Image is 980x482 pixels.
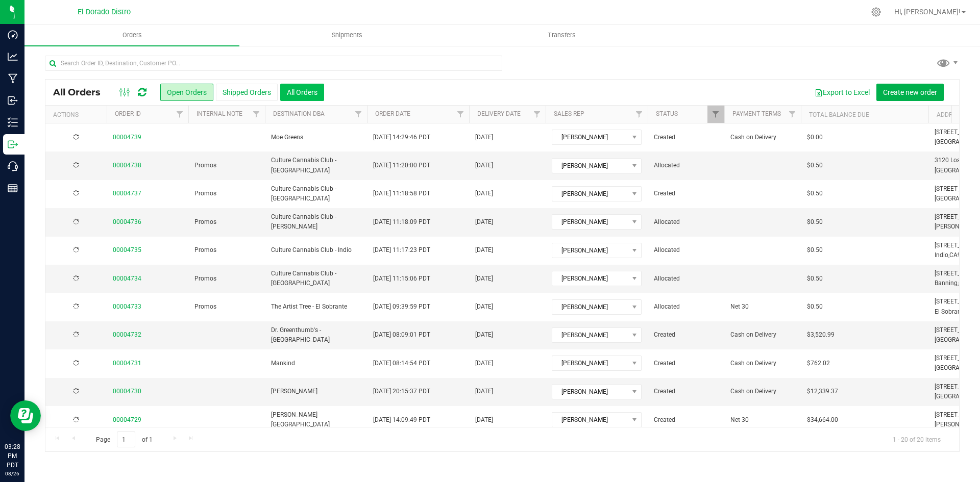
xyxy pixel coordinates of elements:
[529,106,546,123] a: Filter
[8,95,18,106] inline-svg: Inbound
[8,117,18,128] inline-svg: Inventory
[271,387,361,396] span: [PERSON_NAME]
[171,106,188,123] a: Filter
[807,189,823,198] span: $0.50
[475,245,493,255] span: [DATE]
[730,387,795,396] span: Cash on Delivery
[554,110,584,117] a: Sales Rep
[732,110,781,117] a: Payment Terms
[958,251,975,259] span: 92201
[271,184,361,204] span: Culture Cannabis Club - [GEOGRAPHIC_DATA]
[197,110,242,117] a: Internal Note
[53,111,103,118] div: Actions
[113,133,141,142] a: 00004739
[935,251,949,259] span: Indio,
[373,330,430,340] span: [DATE] 08:09:01 PDT
[8,52,18,62] inline-svg: Analytics
[654,217,718,227] span: Allocated
[477,110,521,117] a: Delivery Date
[194,274,216,284] span: Promos
[45,56,502,71] input: Search Order ID, Destination, Customer PO...
[654,330,718,340] span: Created
[475,330,493,340] span: [DATE]
[194,302,216,312] span: Promos
[373,189,430,198] span: [DATE] 11:18:58 PDT
[271,359,361,368] span: Mankind
[8,73,18,84] inline-svg: Manufacturing
[271,212,361,232] span: Culture Cannabis Club - [PERSON_NAME]
[475,387,493,396] span: [DATE]
[534,31,590,40] span: Transfers
[552,328,628,342] span: [PERSON_NAME]
[113,330,141,340] a: 00004732
[350,106,367,123] a: Filter
[115,110,141,117] a: Order ID
[730,415,795,425] span: Net 30
[375,110,410,117] a: Order Date
[807,245,823,255] span: $0.50
[239,24,454,46] a: Shipments
[113,161,141,170] a: 00004738
[113,415,141,425] a: 00004729
[935,280,959,287] span: Banning,
[730,302,795,312] span: Net 30
[656,110,678,117] a: Status
[870,7,883,17] div: Manage settings
[452,106,469,123] a: Filter
[654,359,718,368] span: Created
[53,87,111,98] span: All Orders
[318,31,376,40] span: Shipments
[475,189,493,198] span: [DATE]
[194,189,216,198] span: Promos
[271,410,361,429] span: [PERSON_NAME][GEOGRAPHIC_DATA]
[113,217,141,227] a: 00004736
[8,161,18,171] inline-svg: Call Center
[808,84,876,101] button: Export to Excel
[280,84,324,101] button: All Orders
[475,274,493,284] span: [DATE]
[552,300,628,314] span: [PERSON_NAME]
[801,106,928,123] th: Total Balance Due
[654,189,718,198] span: Created
[113,359,141,368] a: 00004731
[373,133,430,142] span: [DATE] 14:29:46 PDT
[654,387,718,396] span: Created
[5,442,20,470] p: 03:28 PM PDT
[373,161,430,170] span: [DATE] 11:20:00 PDT
[373,302,430,312] span: [DATE] 09:39:59 PDT
[273,110,325,117] a: Destination DBA
[807,274,823,284] span: $0.50
[552,356,628,370] span: [PERSON_NAME]
[8,139,18,149] inline-svg: Outbound
[271,325,361,345] span: Dr. Greenthumb's - [GEOGRAPHIC_DATA]
[271,269,361,288] span: Culture Cannabis Club - [GEOGRAPHIC_DATA]
[113,245,141,255] a: 00004735
[475,415,493,425] span: [DATE]
[373,387,430,396] span: [DATE] 20:15:37 PDT
[654,133,718,142] span: Created
[216,84,278,101] button: Shipped Orders
[475,161,493,170] span: [DATE]
[373,245,430,255] span: [DATE] 11:17:23 PDT
[876,84,944,101] button: Create new order
[194,245,216,255] span: Promos
[784,106,801,123] a: Filter
[8,30,18,40] inline-svg: Dashboard
[475,133,493,142] span: [DATE]
[373,274,430,284] span: [DATE] 11:15:06 PDT
[807,387,838,396] span: $12,339.37
[552,243,628,258] span: [PERSON_NAME]
[807,359,830,368] span: $762.02
[271,302,361,312] span: The Artist Tree - El Sobrante
[194,217,216,227] span: Promos
[113,274,141,284] a: 00004734
[654,274,718,284] span: Allocated
[109,31,156,40] span: Orders
[807,330,835,340] span: $3,520.99
[475,302,493,312] span: [DATE]
[194,161,216,170] span: Promos
[160,84,213,101] button: Open Orders
[707,106,724,123] a: Filter
[271,133,361,142] span: Moe Greens
[807,161,823,170] span: $0.50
